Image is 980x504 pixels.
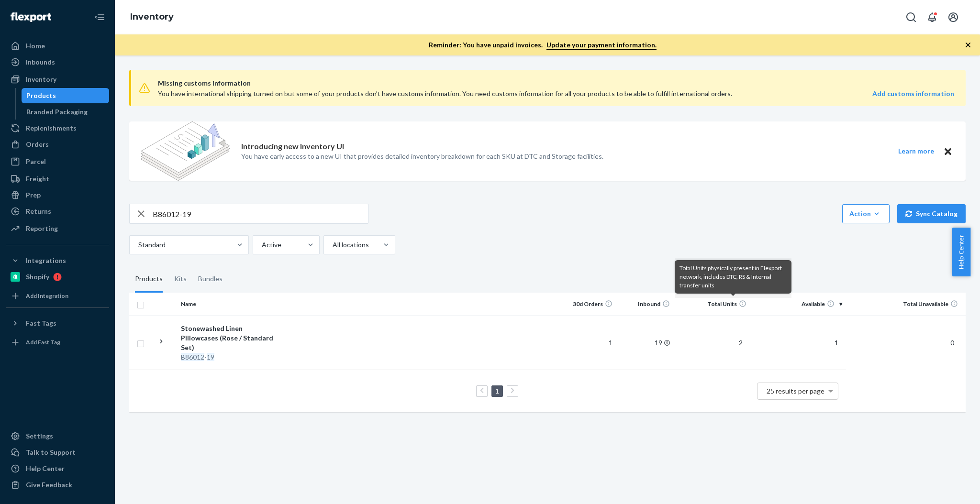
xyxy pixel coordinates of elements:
[846,293,966,316] th: Total Unavailable
[181,353,204,361] em: B86012
[158,89,795,99] div: You have international shipping turned on but some of your products don’t have customs informatio...
[26,224,58,233] div: Reporting
[11,12,51,22] img: Flexport logo
[6,428,109,444] a: Settings
[6,445,109,460] button: Talk to Support
[181,352,281,362] div: -
[750,293,846,316] th: Available
[842,204,890,223] button: Action
[6,477,109,493] button: Give Feedback
[6,171,109,186] a: Freight
[26,256,66,265] div: Integrations
[559,293,616,316] th: 30d Orders
[892,145,940,157] button: Learn more
[849,209,882,219] div: Action
[26,75,56,84] div: Inventory
[6,121,109,136] a: Replenishments
[26,91,56,100] div: Products
[26,272,49,282] div: Shopify
[177,293,285,316] th: Name
[897,204,966,223] button: Sync Catalog
[26,57,55,67] div: Inbounds
[6,154,109,169] a: Parcel
[90,8,109,27] button: Close Navigation
[429,40,657,50] p: Reminder: You have unpaid invoices.
[26,140,49,149] div: Orders
[26,292,68,300] div: Add Integration
[26,464,65,473] div: Help Center
[26,338,60,346] div: Add Fast Tag
[26,480,72,490] div: Give Feedback
[947,339,958,347] span: 0
[6,269,109,285] a: Shopify
[26,318,56,328] div: Fast Tags
[26,207,51,216] div: Returns
[902,8,921,27] button: Open Search Box
[735,339,746,347] span: 2
[493,387,501,395] a: Page 1 is your current page
[26,123,77,133] div: Replenishments
[26,431,53,441] div: Settings
[26,190,41,200] div: Prep
[6,38,109,54] a: Home
[26,107,88,117] div: Branded Packaging
[831,339,842,347] span: 1
[198,266,223,293] div: Bundles
[174,266,187,293] div: Kits
[135,266,163,293] div: Products
[944,8,963,27] button: Open account menu
[952,228,970,276] button: Help Center
[130,11,174,22] a: Inventory
[616,316,674,370] td: 19
[872,89,954,98] strong: Add customs information
[158,77,954,89] span: Missing customs information
[679,264,787,290] div: Total Units physically present in Flexport network, includes DTC, RS & Internal transfer units
[22,88,110,103] a: Products
[122,3,181,31] ol: breadcrumbs
[6,253,109,268] button: Integrations
[141,121,230,181] img: new-reports-banner-icon.82668bd98b6a51aee86340f2a7b77ae3.png
[261,240,262,250] input: Active
[26,157,46,166] div: Parcel
[942,145,954,157] button: Close
[919,475,970,499] iframe: Opens a widget where you can chat to one of our agents
[6,55,109,70] a: Inbounds
[616,293,674,316] th: Inbound
[6,137,109,152] a: Orders
[6,72,109,87] a: Inventory
[6,204,109,219] a: Returns
[6,187,109,203] a: Prep
[923,8,942,27] button: Open notifications
[26,41,45,51] div: Home
[674,293,750,316] th: Total Units
[6,461,109,476] a: Help Center
[6,288,109,304] a: Add Integration
[153,204,368,223] input: Search inventory by name or sku
[137,240,138,250] input: Standard
[241,141,344,152] p: Introducing new Inventory UI
[767,387,824,395] span: 25 results per page
[22,104,110,120] a: Branded Packaging
[6,335,109,350] a: Add Fast Tag
[26,448,76,457] div: Talk to Support
[546,41,657,50] a: Update your payment information.
[26,174,49,184] div: Freight
[332,240,333,250] input: All locations
[559,316,616,370] td: 1
[207,353,214,361] em: 19
[241,152,603,161] p: You have early access to a new UI that provides detailed inventory breakdown for each SKU at DTC ...
[6,221,109,236] a: Reporting
[181,324,281,352] div: Stonewashed Linen Pillowcases (Rose / Standard Set)
[872,89,954,99] a: Add customs information
[6,316,109,331] button: Fast Tags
